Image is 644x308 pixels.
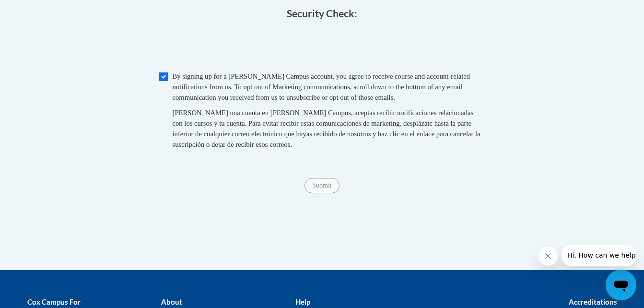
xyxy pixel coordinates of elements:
[539,247,558,266] iframe: Close message
[295,297,310,306] b: Help
[6,7,78,14] span: Hi. How can we help?
[606,270,636,300] iframe: Button to launch messaging window
[562,245,636,266] iframe: Message from company
[173,109,480,148] span: [PERSON_NAME] una cuenta en [PERSON_NAME] Campus, aceptas recibir notificaciones relacionadas con...
[173,72,470,101] span: By signing up for a [PERSON_NAME] Campus account, you agree to receive course and account-related...
[569,297,617,306] b: Accreditations
[249,29,395,66] iframe: reCAPTCHA
[27,297,81,306] b: Cox Campus For
[161,297,182,306] b: About
[287,7,357,19] span: Security Check:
